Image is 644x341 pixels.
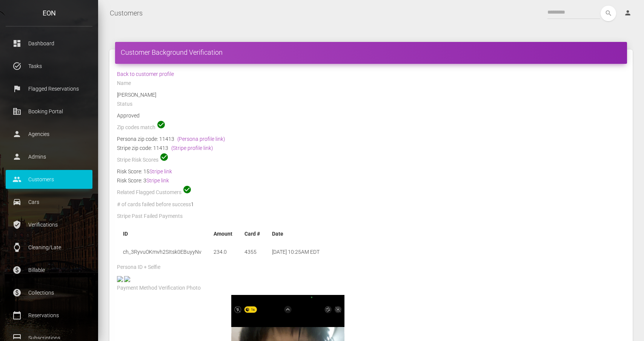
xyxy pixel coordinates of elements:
a: (Persona profile link) [177,136,225,142]
p: Flagged Reservations [11,83,87,94]
p: Verifications [11,219,87,230]
td: 4355 [238,244,266,259]
td: ch_3RyvuOKmvh2SItsk0EBuyyNv [117,244,207,259]
p: Cleaning/Late [11,242,87,253]
p: Reservations [11,310,87,321]
div: 1 [111,200,631,211]
label: Name [117,80,131,87]
a: (Stripe profile link) [171,145,213,151]
label: Related Flagged Customers [117,189,181,196]
label: Payment Method Verification Photo [117,284,201,292]
p: Booking Portal [11,106,87,117]
label: Stripe Past Failed Payments [117,213,183,220]
th: Amount [207,226,238,241]
h4: Customer Background Verification [121,48,621,57]
a: person Agencies [6,125,92,143]
div: [PERSON_NAME] [111,90,631,99]
div: Stripe zip code: 11413 [117,143,625,153]
a: Stripe link [146,177,169,184]
a: paid Billable [6,261,92,279]
a: watch Cleaning/Late [6,238,92,257]
a: flag Flagged Reservations [6,79,92,98]
p: Admins [11,151,87,162]
td: [DATE] 10:25AM EDT [266,244,326,259]
a: person Admins [6,147,92,166]
a: Customers [110,4,143,23]
p: Collections [11,287,87,298]
label: Zip codes match [117,124,155,131]
div: Persona zip code: 11413 [117,134,625,143]
a: drive_eta Cars [6,193,92,211]
th: Card # [238,226,266,241]
img: base-dl-front-photo.jpg [117,276,123,282]
label: Persona ID + Selfie [117,264,160,271]
p: Customers [11,174,87,185]
a: verified_user Verifications [6,215,92,234]
a: Back to customer profile [117,71,174,77]
span: check_circle [160,153,169,162]
button: search [601,6,616,21]
th: Date [266,226,326,241]
td: 234.0 [207,244,238,259]
a: calendar_today Reservations [6,306,92,325]
p: Cars [11,196,87,208]
a: dashboard Dashboard [6,34,92,53]
a: person [618,6,638,21]
a: people Customers [6,170,92,189]
div: Approved [111,111,631,120]
a: Stripe link [149,168,172,174]
span: check_circle [183,185,192,194]
p: Tasks [11,60,87,72]
label: Status [117,100,132,108]
p: Agencies [11,128,87,140]
span: check_circle [157,120,166,129]
label: Stripe Risk Scores [117,156,158,164]
div: Risk Score: 15 [117,167,625,176]
p: Billable [11,264,87,276]
a: task_alt Tasks [6,57,92,76]
a: corporate_fare Booking Portal [6,102,92,121]
img: 9bbd40-legacy-shared-us-central1%2Fselfiefile%2Fimage%2F917317262%2Fshrine_processed%2F85a77ee3be... [124,276,130,282]
div: Risk Score: 3 [117,176,625,185]
a: paid Collections [6,283,92,302]
i: person [624,9,632,17]
p: Dashboard [11,38,87,49]
label: # of cards failed before success [117,201,191,208]
th: ID [117,226,207,241]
